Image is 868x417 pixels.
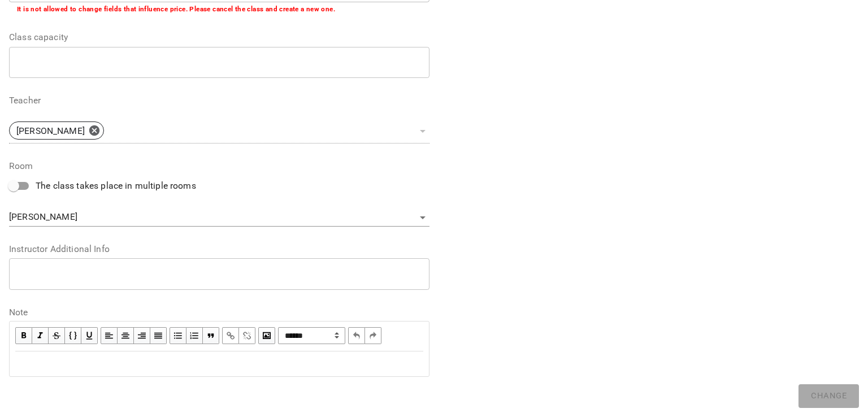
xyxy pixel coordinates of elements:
button: Monospace [65,327,81,344]
label: Teacher [9,96,429,105]
span: Normal [278,327,345,344]
label: Note [9,308,429,317]
button: Image [258,327,275,344]
select: Block type [278,327,345,344]
button: Align Right [134,327,150,344]
button: Link [222,327,239,344]
b: It is not allowed to change fields that influence price. Please cancel the class and create a new... [17,5,335,13]
button: Remove Link [239,327,255,344]
button: Underline [81,327,98,344]
button: Blockquote [203,327,219,344]
label: Instructor Additional Info [9,245,429,254]
button: Redo [365,327,381,344]
button: Align Left [101,327,118,344]
div: [PERSON_NAME] [9,208,429,227]
button: OL [186,327,203,344]
button: UL [170,327,186,344]
button: Bold [15,327,32,344]
p: [PERSON_NAME] [16,124,85,138]
div: [PERSON_NAME] [9,121,104,140]
div: [PERSON_NAME] [9,118,429,144]
button: Align Justify [150,327,167,344]
label: Class capacity [9,33,429,42]
div: Edit text [10,352,428,376]
button: Align Center [118,327,134,344]
label: Room [9,162,429,171]
button: Undo [348,327,365,344]
button: Italic [32,327,49,344]
button: Strikethrough [49,327,65,344]
span: The class takes place in multiple rooms [36,179,196,193]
